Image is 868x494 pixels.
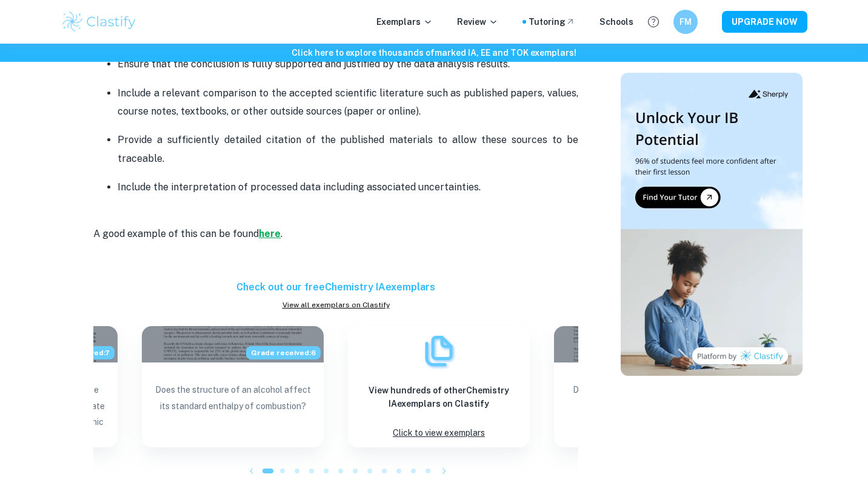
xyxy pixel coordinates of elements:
h6: Click here to explore thousands of marked IA, EE and TOK exemplars ! [2,46,866,59]
a: Schools [599,15,633,28]
p: Does the structure of an alcohol affect its standard enthalpy of combustion? [152,382,314,435]
a: ExemplarsView hundreds of otherChemistry IAexemplars on ClastifyClick to view exemplars [348,326,530,447]
a: here [259,228,281,239]
span: A good example of this can be found [93,228,259,239]
p: Provide a sufficiently detailed citation of the published materials to allow these sources to be ... [118,131,578,168]
button: Help and Feedback [643,12,664,32]
h6: Check out our free Chemistry IA exemplars [93,280,578,295]
span: . [281,228,282,239]
h6: View hundreds of other Chemistry IA exemplars on Clastify [358,384,520,410]
p: Review [457,15,498,28]
p: Ensure that the conclusion is fully supported and justified by the data analysis results. [118,55,578,73]
img: Clastify logo [61,10,138,34]
img: Exemplars [421,333,457,369]
span: Grade received: 6 [246,346,321,359]
button: UPGRADE NOW [722,11,807,33]
p: Include a relevant comparison to the accepted scientific literature such as published papers, val... [118,84,578,121]
a: View all exemplars on Clastify [93,299,578,310]
p: Exemplars [376,15,433,28]
a: Tutoring [529,15,575,28]
p: Click to view exemplars [393,425,485,441]
a: Blog exemplar: Does the structure of an alcohol affect Grade received:6Does the structure of an a... [142,326,324,447]
img: Thumbnail [621,73,803,376]
p: Does the time of cooking superfoods affect the vitamin C content that leaches into the water? [564,382,726,435]
h6: FM [679,15,693,28]
p: Include the interpretation of processed data including associated uncertainties. [118,178,578,196]
a: Blog exemplar: Does the time of cooking superfoods affeDoes the time of cooking superfoods affect... [554,326,736,447]
button: FM [673,10,698,34]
